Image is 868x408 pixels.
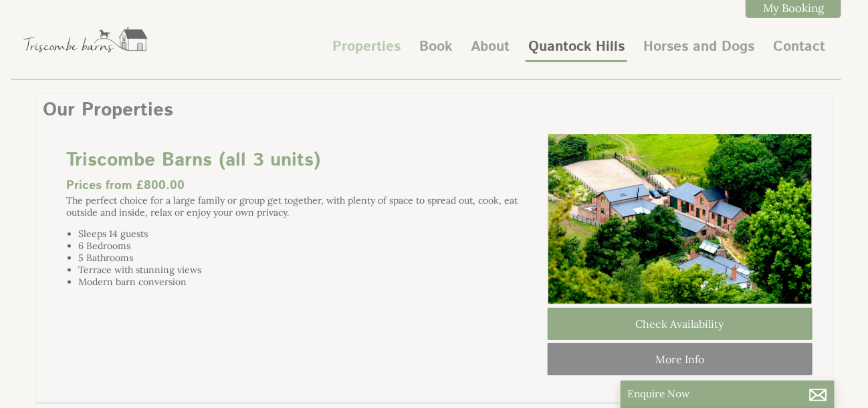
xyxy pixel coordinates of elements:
a: Quantock Hills [528,37,625,57]
a: About [471,37,510,57]
li: 5 Bathrooms [78,252,537,264]
a: Horses and Dogs [643,37,754,57]
a: More Info [548,343,812,375]
a: Triscombe Barns (all 3 units) [66,147,320,174]
img: Triscombe Barns [19,16,152,63]
img: All_3_units_copy.original.JPG [548,134,812,305]
li: Sleeps 14 guests [78,228,537,240]
p: The perfect choice for a large family or group get together, with plenty of space to spread out, ... [66,194,537,218]
a: Properties [332,37,401,57]
h3: Prices from £800.00 [66,177,537,194]
a: Book [419,37,452,57]
a: Contact [773,37,825,57]
li: Terrace with stunning views [78,264,537,276]
a: Check Availability [548,308,812,340]
li: 6 Bedrooms [78,240,537,252]
p: Enquire Now [627,387,828,400]
li: Modern barn conversion [78,276,537,288]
